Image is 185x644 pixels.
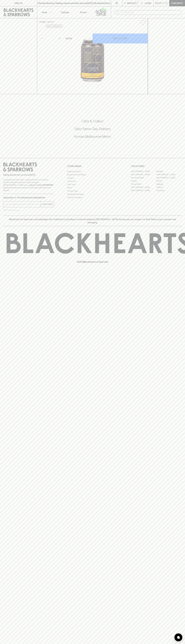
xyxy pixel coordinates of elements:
img: bubble-icon [177,636,180,639]
a: FAQ's [67,186,118,189]
button: Add to wishlist [139,19,147,26]
a: Prahran [156,186,182,189]
a: Privacy Policy [67,189,118,193]
button: Add to wishlist [45,25,63,28]
a: Geelong [156,183,182,186]
a: Stores [74,6,93,18]
p: Wishlist [127,2,137,5]
p: ADD TO CART [113,37,127,40]
a: Brunswick West [131,176,156,179]
a: Fitzroy North [131,183,156,186]
a: Braddon [156,170,182,173]
a: [GEOGRAPHIC_DATA] [131,173,156,176]
p: $0.00 [155,2,162,5]
p: Tastings [61,11,69,14]
h5: Across Melbourne Metro [3,134,182,139]
p: Sibling owned and run since [DATE] [3,174,54,176]
input: Try "Pinot noir" [121,10,180,15]
a: [GEOGRAPHIC_DATA] [156,173,182,176]
p: FIND US [14,2,23,5]
a: Terms & Conditions [67,196,118,199]
p: Blackhearts & Sparrows acknowledges the traditional Custodians of land throughout [GEOGRAPHIC_DAT... [5,218,180,224]
div: Call to action block [3,108,182,153]
strong: Liquor License #32064953 [29,184,53,186]
a: Tastings [56,6,74,18]
h5: Uber Same-Day Delivery [3,127,182,131]
p: Checkout [171,2,183,5]
a: HOME [39,21,45,23]
p: OUR STORES [131,165,182,168]
a: [GEOGRAPHIC_DATA] [156,176,182,179]
a: Contact Us [67,180,118,183]
a: Fitzroy [156,179,182,183]
p: OTHER AREAS [67,165,118,168]
button: ADD TO CART [93,34,148,43]
p: Stores [80,11,87,14]
a: Gift Cards [67,183,118,186]
p: Bottle [66,37,72,40]
a: [GEOGRAPHIC_DATA] [131,189,156,192]
p: Subscribe to The Blackhearts Newsletter [3,196,54,199]
a: Bottle Drop FAQ's [67,170,118,173]
a: Thornbury [156,189,182,192]
a: Business & Bulk Gifting [67,173,118,176]
a: [GEOGRAPHIC_DATA] [131,186,156,189]
p: SUBSCRIBE [42,203,53,206]
p: We will never spam you [3,209,54,211]
img: 37832.png [37,27,148,94]
p: Shop [42,11,47,14]
button: Shop [37,6,56,18]
h5: Click & Collect [3,119,182,123]
p: 0 [166,2,167,4]
button: SUBSCRIBE [41,201,54,207]
div: Bottle [65,36,92,41]
a: [GEOGRAPHIC_DATA] [131,170,156,173]
a: SHOP [47,21,53,23]
a: Shipping Information [67,193,118,196]
p: Login [145,2,151,5]
a: Careers [67,176,118,180]
input: e.g. jane@blackheartsandsparrows.com.au [5,202,40,206]
a: Elwood [131,179,156,183]
p: It is against the law to sell or supply alcohol to, or to obtain alcohol on behalf of a person un... [3,178,54,192]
